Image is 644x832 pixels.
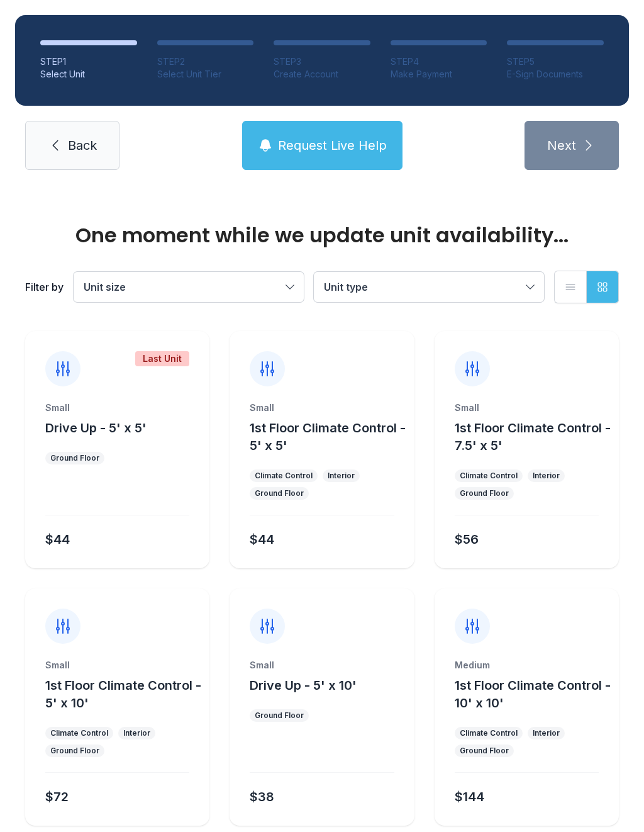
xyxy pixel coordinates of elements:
[45,677,204,712] button: 1st Floor Climate Control - 5' x 10'
[250,419,409,454] button: 1st Floor Climate Control - 5' x 5'
[250,659,394,672] div: Small
[455,788,484,806] div: $144
[460,471,518,481] div: Climate Control
[40,55,137,68] div: STEP 1
[455,420,611,453] span: 1st Floor Climate Control - 7.5' x 5'
[391,55,487,68] div: STEP 4
[45,788,69,806] div: $72
[274,68,370,81] div: Create Account
[328,471,355,481] div: Interior
[324,281,368,293] span: Unit type
[50,746,99,756] div: Ground Floor
[250,678,357,693] span: Drive Up - 5' x 10'
[123,728,150,738] div: Interior
[45,402,189,414] div: Small
[25,279,64,295] div: Filter by
[314,272,544,302] button: Unit type
[45,420,147,436] span: Drive Up - 5' x 5'
[255,488,304,498] div: Ground Floor
[45,678,201,711] span: 1st Floor Climate Control - 5' x 10'
[157,55,254,68] div: STEP 2
[250,402,394,414] div: Small
[255,711,304,721] div: Ground Floor
[50,453,99,463] div: Ground Floor
[50,728,108,738] div: Climate Control
[507,68,604,81] div: E-Sign Documents
[255,471,313,481] div: Climate Control
[250,788,274,806] div: $38
[278,137,387,154] span: Request Live Help
[547,137,576,154] span: Next
[455,678,611,711] span: 1st Floor Climate Control - 10' x 10'
[460,728,518,738] div: Climate Control
[391,68,487,81] div: Make Payment
[250,677,357,694] button: Drive Up - 5' x 10'
[460,488,509,498] div: Ground Floor
[455,402,599,414] div: Small
[135,351,189,366] div: Last Unit
[45,419,147,437] button: Drive Up - 5' x 5'
[157,68,254,81] div: Select Unit Tier
[533,471,560,481] div: Interior
[68,137,97,154] span: Back
[84,281,126,293] span: Unit size
[455,677,614,712] button: 1st Floor Climate Control - 10' x 10'
[533,728,560,738] div: Interior
[45,531,70,548] div: $44
[40,68,137,81] div: Select Unit
[25,225,619,245] div: One moment while we update unit availability...
[460,746,509,756] div: Ground Floor
[507,55,604,68] div: STEP 5
[455,531,479,548] div: $56
[455,419,614,454] button: 1st Floor Climate Control - 7.5' x 5'
[250,420,406,453] span: 1st Floor Climate Control - 5' x 5'
[274,55,370,68] div: STEP 3
[250,531,274,548] div: $44
[45,659,189,672] div: Small
[74,272,304,302] button: Unit size
[455,659,599,672] div: Medium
